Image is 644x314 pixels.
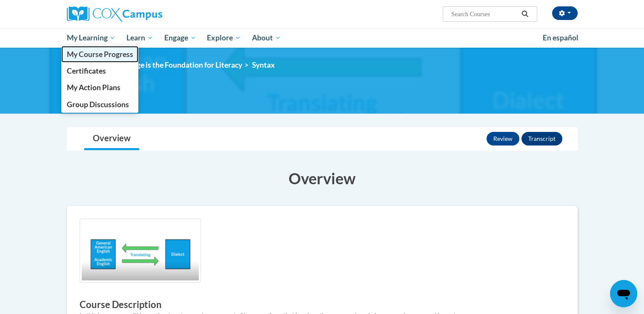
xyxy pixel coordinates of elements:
button: Review [487,132,519,146]
a: Explore [201,28,246,48]
a: En español [537,29,584,47]
a: Certificates [61,63,139,79]
span: Learn [126,33,153,43]
span: En español [543,33,578,42]
span: Syntax [252,60,275,69]
span: Engage [164,33,196,43]
span: Certificates [66,66,106,75]
span: About [252,33,281,43]
span: Explore [207,33,241,43]
a: Learn [121,28,159,48]
button: Search [518,9,531,19]
a: Group Discussions [61,96,139,113]
h3: Overview [67,168,578,189]
a: Oral Language is the Foundation for Literacy [97,60,242,69]
a: About [246,28,286,48]
a: My Action Plans [61,79,139,96]
span: My Action Plans [66,83,120,92]
a: My Course Progress [61,46,139,63]
div: Main menu [54,28,590,48]
span: My Course Progress [66,50,133,59]
a: My Learning [61,28,121,48]
h3: Course Description [80,298,565,311]
iframe: Button to launch messaging window [610,280,637,307]
span: Group Discussions [66,100,129,109]
button: Transcript [521,132,562,146]
a: Overview [84,128,139,150]
button: Account Settings [552,6,578,20]
img: Course logo image [80,219,201,282]
span: My Learning [66,33,115,43]
a: Cox Campus [67,6,229,22]
img: Cox Campus [67,6,162,22]
a: Engage [159,28,202,48]
input: Search Courses [450,9,518,19]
